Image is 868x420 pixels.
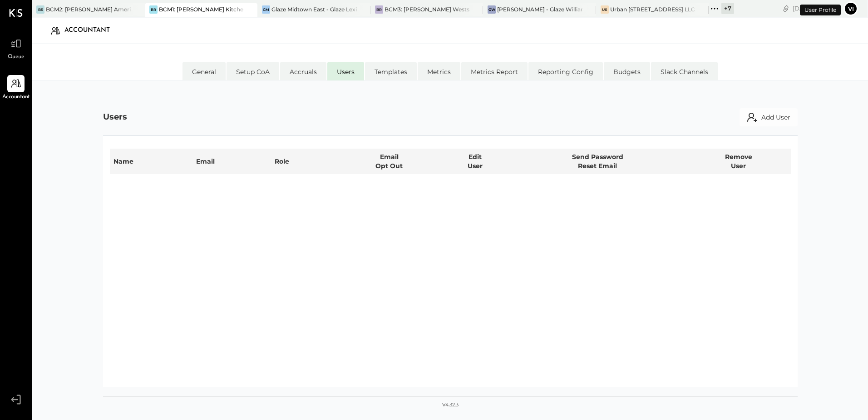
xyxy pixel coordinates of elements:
div: User Profile [800,5,841,15]
li: Setup CoA [227,62,279,80]
div: v 4.32.3 [442,401,459,409]
li: Metrics [418,62,460,80]
div: Accountant [64,23,119,38]
div: GM [262,5,270,14]
div: copy link [781,4,790,13]
th: Name [110,149,192,174]
li: Budgets [604,62,650,80]
li: Accruals [280,62,326,80]
div: [DATE] [793,4,841,13]
span: Accountant [2,93,30,101]
div: GW [488,5,496,14]
li: Users [327,62,364,80]
li: Templates [365,62,417,80]
li: General [182,62,226,80]
div: + 7 [721,3,734,14]
div: BS [36,5,44,14]
div: BCM3: [PERSON_NAME] Westside Grill [385,5,470,13]
div: [PERSON_NAME] - Glaze Williamsburg One LLC [497,5,582,13]
li: Metrics Report [461,62,528,80]
span: Queue [8,53,25,61]
th: Send Password Reset Email [509,149,686,174]
li: Reporting Config [528,62,603,80]
div: Glaze Midtown East - Glaze Lexington One LLC [271,5,357,13]
th: Email [192,149,271,174]
div: Urban [STREET_ADDRESS] LLC [610,5,695,13]
div: BCM2: [PERSON_NAME] American Cooking [46,5,131,13]
li: Slack Channels [651,62,718,80]
a: Queue [0,35,31,61]
button: Vi [843,1,858,16]
div: BR [149,5,158,14]
th: Role [271,149,337,174]
div: Users [103,111,127,123]
th: Edit User [441,149,508,174]
div: BCM1: [PERSON_NAME] Kitchen Bar Market [159,5,244,13]
th: Remove User [686,149,791,174]
a: Accountant [0,75,31,101]
div: BR [375,5,383,14]
th: Email Opt Out [337,149,441,174]
div: U6 [601,5,609,14]
button: Add User [740,108,798,126]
